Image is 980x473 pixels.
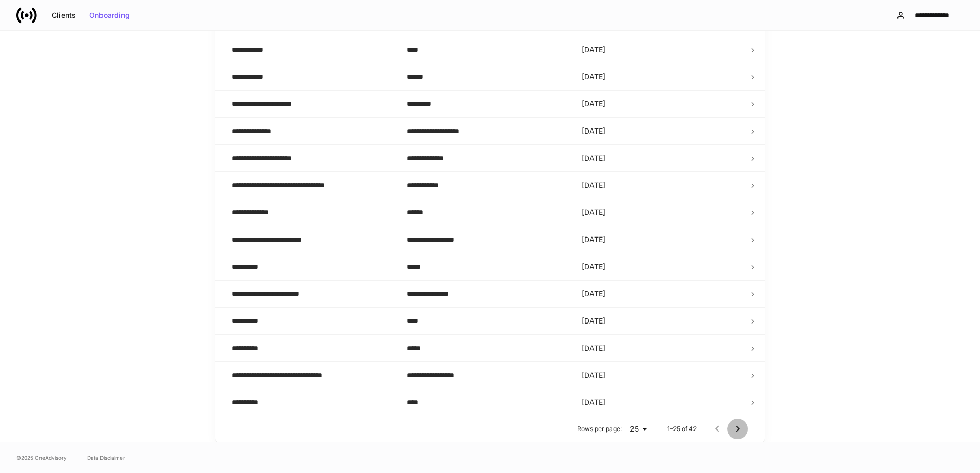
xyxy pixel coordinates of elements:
div: Clients [52,12,76,19]
p: 1–25 of 42 [667,425,697,433]
p: Rows per page: [577,425,622,433]
button: Clients [45,7,83,24]
button: Onboarding [83,7,136,24]
td: [DATE] [574,335,749,362]
a: Data Disclaimer [87,454,125,462]
td: [DATE] [574,362,749,389]
div: 25 [626,424,651,434]
td: [DATE] [574,145,749,172]
button: Go to next page [727,419,748,439]
td: [DATE] [574,308,749,335]
td: [DATE] [574,36,749,63]
td: [DATE] [574,63,749,91]
td: [DATE] [574,118,749,145]
td: [DATE] [574,281,749,308]
div: Onboarding [89,12,130,19]
td: [DATE] [574,91,749,118]
span: © 2025 OneAdvisory [16,454,67,462]
td: [DATE] [574,172,749,199]
td: [DATE] [574,226,749,253]
td: [DATE] [574,253,749,281]
td: [DATE] [574,389,749,416]
td: [DATE] [574,199,749,226]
